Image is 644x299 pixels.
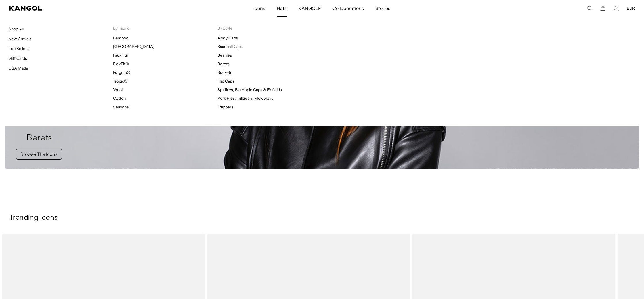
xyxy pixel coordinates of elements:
[9,26,24,32] a: Shop All
[113,96,126,101] a: Cotton
[9,66,28,71] a: USA Made
[16,133,62,144] h2: Berets
[217,35,238,41] a: Army Caps
[113,26,217,31] p: By Fabric
[16,149,62,160] a: Browse The Icons
[217,26,322,31] p: By Style
[217,87,282,92] a: Spitfires, Big Apple Caps & Enfields
[9,46,29,51] a: Top Sellers
[217,44,242,49] a: Baseball Caps
[113,70,130,75] a: Furgora®
[9,214,635,222] h3: Trending Icons
[113,53,128,58] a: Faux Fur
[217,104,233,110] a: Trappers
[217,61,230,66] a: Berets
[113,87,123,92] a: Wool
[217,78,234,84] a: Flat Caps
[600,6,605,11] button: Cart
[614,6,619,11] a: Account
[9,36,31,41] a: New Arrivals
[217,53,232,58] a: Beanies
[113,104,129,110] a: Seasonal
[627,6,635,11] button: EUR
[113,78,127,84] a: Tropic®
[9,56,27,61] a: Gift Cards
[9,6,168,11] a: Kangol
[217,70,232,75] a: Buckets
[217,96,273,101] a: Pork Pies, Trilbies & Mowbrays
[113,44,154,49] a: [GEOGRAPHIC_DATA]
[587,6,592,11] summary: Search here
[113,61,129,66] a: FlexFit®
[113,35,128,41] a: Bamboo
